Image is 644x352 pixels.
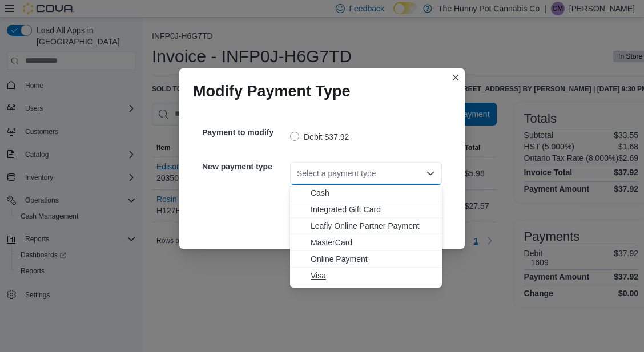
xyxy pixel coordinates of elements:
button: Online Payment [290,251,442,268]
input: Accessible screen reader label [297,167,298,180]
span: Integrated Gift Card [311,204,435,215]
span: MasterCard [311,237,435,248]
h5: Payment to modify [202,121,288,144]
h5: New payment type [202,155,288,178]
span: Online Payment [311,253,435,265]
button: Close list of options [426,169,435,178]
button: MasterCard [290,234,442,251]
h1: Modify Payment Type [193,82,351,100]
span: Cash [311,187,435,199]
div: Choose from the following options [290,185,442,284]
button: Leafly Online Partner Payment [290,218,442,234]
span: Visa [311,270,435,281]
label: Debit $37.92 [290,130,349,144]
span: Leafly Online Partner Payment [311,220,435,232]
button: Integrated Gift Card [290,201,442,218]
button: Cash [290,185,442,201]
button: Closes this modal window [449,71,462,84]
button: Visa [290,268,442,284]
